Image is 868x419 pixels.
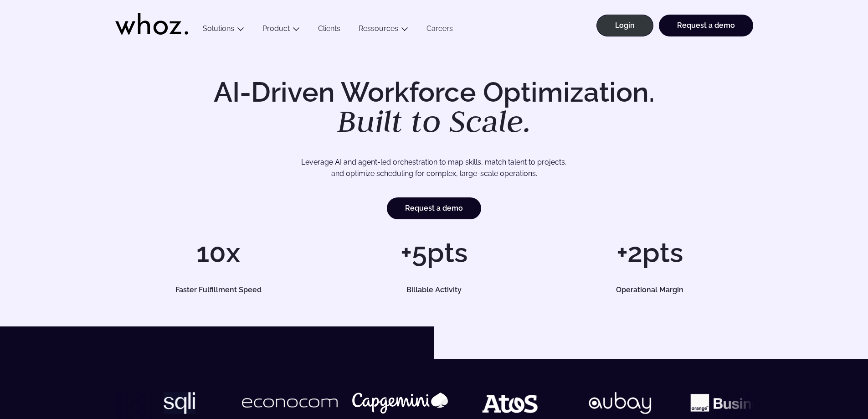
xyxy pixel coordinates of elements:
button: Product [253,24,309,36]
em: Built to Scale. [337,101,531,141]
h5: Faster Fulfillment Speed [125,286,311,294]
h5: Operational Margin [557,286,743,294]
button: Ressources [349,24,417,36]
a: Careers [417,24,462,36]
h1: AI-Driven Workforce Optimization. [201,78,668,137]
h5: Billable Activity [341,286,527,294]
h1: 10x [115,239,322,266]
a: Login [596,15,653,36]
a: Request a demo [387,197,481,219]
button: Solutions [194,24,253,36]
h1: +5pts [331,239,537,266]
a: Request a demo [659,15,753,36]
h1: +2pts [546,239,753,266]
a: Clients [309,24,349,36]
a: Ressources [359,24,398,33]
a: Product [262,24,290,33]
p: Leverage AI and agent-led orchestration to map skills, match talent to projects, and optimize sch... [147,156,721,180]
